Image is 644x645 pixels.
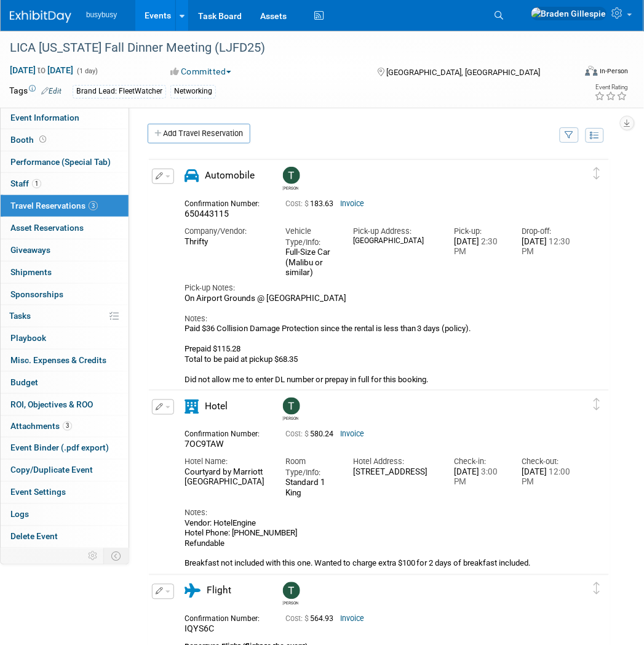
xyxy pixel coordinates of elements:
a: Shipments [1,262,129,283]
div: Notes: [185,508,571,519]
div: Confirmation Number: [185,196,268,209]
span: 3 [89,201,98,210]
a: Event Binder (.pdf export) [1,438,129,459]
div: Tony Salati [283,599,298,606]
img: Tony Salati [283,582,300,599]
span: Hotel [205,401,228,412]
span: Copy/Duplicate Event [10,465,93,475]
div: Pick-up: [455,226,504,237]
span: 1 [32,179,41,188]
i: Hotel [185,399,199,414]
span: Automobile [205,170,255,181]
a: Playbook [1,327,129,349]
a: Logs [1,504,129,526]
a: Copy/Duplicate Event [1,460,129,481]
div: [DATE] [522,468,571,489]
div: Full-Size Car (Malibu or similar) [286,247,335,277]
span: Playbook [10,333,46,343]
i: Click and drag to move item [594,167,600,180]
a: Event Settings [1,482,129,503]
span: 12:00 PM [522,468,570,487]
span: Event Information [10,113,79,122]
div: Company/Vendor: [185,226,268,237]
img: Format-Inperson.png [586,66,598,76]
td: Tags [9,84,62,98]
div: Notes: [185,313,571,324]
td: Toggle Event Tabs [104,548,129,564]
div: Courtyard by Marriott [GEOGRAPHIC_DATA] [185,468,268,489]
div: Brand Lead: FleetWatcher [73,85,166,98]
span: 3:00 PM [455,468,498,487]
span: Giveaways [10,245,50,255]
span: 564.93 [286,615,339,623]
div: Thrifty [185,237,268,247]
div: Tony Salati [280,582,301,606]
span: Staff [10,178,41,188]
div: [STREET_ADDRESS] [353,468,436,478]
img: Braden Gillespie [531,7,607,20]
div: In-Person [600,66,629,76]
span: Budget [10,377,38,387]
a: Invoice [341,430,365,439]
a: Tasks [1,305,129,327]
span: 3 [63,422,72,431]
span: [DATE] [DATE] [9,65,74,76]
span: Tasks [9,311,31,321]
span: 183.63 [286,199,339,208]
div: Check-in: [455,457,504,468]
span: Asset Reservations [10,223,84,233]
div: Hotel Name: [185,457,268,468]
div: Drop-off: [522,226,571,237]
div: Paid $36 Collision Damage Protection since the rental is less than 3 days (policy). Prepaid $115.... [185,324,571,385]
a: Budget [1,372,129,393]
span: (1 day) [76,67,98,75]
span: Event Binder (.pdf export) [10,443,109,453]
a: Sponsorships [1,284,129,305]
span: Event Settings [10,487,66,497]
a: Asset Reservations [1,217,129,239]
span: [GEOGRAPHIC_DATA], [GEOGRAPHIC_DATA] [386,68,540,77]
div: Tony Salati [280,398,301,422]
a: Edit [41,87,62,95]
div: Standard 1 King [286,478,335,498]
div: Tony Salati [283,415,298,422]
a: Staff1 [1,173,129,194]
div: Room Type/Info: [286,457,335,479]
img: Tony Salati [283,167,300,184]
span: Shipments [10,267,52,277]
div: [DATE] [455,468,504,489]
div: Pick-up Notes: [185,282,571,294]
a: Performance (Special Tab) [1,151,129,173]
div: [DATE] [522,237,571,258]
i: Click and drag to move item [594,583,600,595]
span: Logs [10,510,29,519]
img: ExhibitDay [10,10,71,23]
span: Cost: $ [286,199,311,208]
a: Invoice [341,199,365,208]
span: Cost: $ [286,430,311,439]
div: [GEOGRAPHIC_DATA] [353,237,436,245]
a: Misc. Expenses & Credits [1,350,129,371]
span: Booth not reserved yet [37,135,49,144]
a: Attachments3 [1,416,129,438]
a: ROI, Objectives & ROO [1,394,129,415]
span: Travel Reservations [10,201,98,210]
div: On Airport Grounds @ [GEOGRAPHIC_DATA] [185,294,571,304]
a: Booth [1,129,129,151]
span: 650443115 [185,209,229,218]
i: Flight [185,584,201,598]
span: ROI, Objectives & ROO [10,399,93,409]
button: Committed [167,65,236,78]
span: busybusy [86,10,117,19]
div: Event Format [533,64,629,82]
div: [DATE] [455,237,504,258]
div: LICA [US_STATE] Fall Dinner Meeting (LJFD25) [6,37,567,59]
span: Flight [207,585,231,596]
div: Confirmation Number: [185,611,268,624]
span: Booth [10,135,49,145]
span: Performance (Special Tab) [10,157,111,167]
a: Giveaways [1,239,129,261]
div: Pick-up Address: [353,226,436,237]
span: 2:30 PM [455,237,498,257]
span: Misc. Expenses & Credits [10,355,106,365]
